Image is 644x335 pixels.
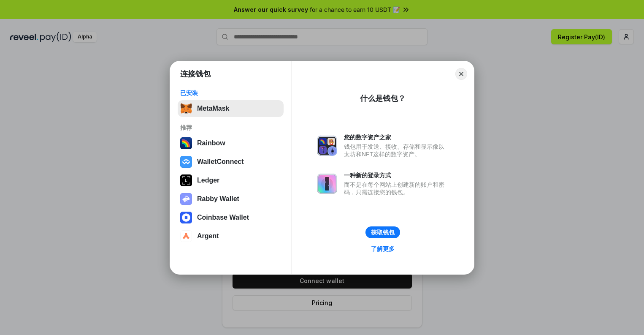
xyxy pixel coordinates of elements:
div: 您的数字资产之家 [344,133,449,141]
button: Rabby Wallet [178,191,284,207]
img: svg+xml,%3Csvg%20fill%3D%22none%22%20height%3D%2233%22%20viewBox%3D%220%200%2035%2033%22%20width%... [180,103,192,114]
div: MetaMask [197,105,229,112]
button: Close [455,68,467,80]
div: 钱包用于发送、接收、存储和显示像以太坊和NFT这样的数字资产。 [344,143,449,158]
div: 已安装 [180,89,281,97]
button: WalletConnect [178,153,284,170]
button: MetaMask [178,100,284,117]
div: Ledger [197,177,219,184]
div: WalletConnect [197,158,244,166]
button: Argent [178,228,284,245]
div: 一种新的登录方式 [344,172,449,179]
div: 获取钱包 [371,229,395,236]
div: 而不是在每个网站上创建新的账户和密码，只需连接您的钱包。 [344,181,449,196]
button: Ledger [178,172,284,189]
button: Rainbow [178,135,284,152]
div: 推荐 [180,124,281,131]
button: 获取钱包 [365,226,400,238]
h1: 连接钱包 [180,69,211,79]
img: svg+xml,%3Csvg%20width%3D%2228%22%20height%3D%2228%22%20viewBox%3D%220%200%2028%2028%22%20fill%3D... [180,212,192,223]
button: Coinbase Wallet [178,209,284,226]
img: svg+xml,%3Csvg%20width%3D%2228%22%20height%3D%2228%22%20viewBox%3D%220%200%2028%2028%22%20fill%3D... [180,230,192,242]
div: 了解更多 [371,245,395,253]
img: svg+xml,%3Csvg%20width%3D%22120%22%20height%3D%22120%22%20viewBox%3D%220%200%20120%20120%22%20fil... [180,137,192,149]
div: Coinbase Wallet [197,214,249,221]
a: 了解更多 [366,243,400,254]
img: svg+xml,%3Csvg%20xmlns%3D%22http%3A%2F%2Fwww.w3.org%2F2000%2Fsvg%22%20fill%3D%22none%22%20viewBox... [317,174,337,194]
img: svg+xml,%3Csvg%20xmlns%3D%22http%3A%2F%2Fwww.w3.org%2F2000%2Fsvg%22%20width%3D%2228%22%20height%3... [180,174,192,186]
div: Rainbow [197,139,225,147]
img: svg+xml,%3Csvg%20xmlns%3D%22http%3A%2F%2Fwww.w3.org%2F2000%2Fsvg%22%20fill%3D%22none%22%20viewBox... [180,193,192,205]
img: svg+xml,%3Csvg%20xmlns%3D%22http%3A%2F%2Fwww.w3.org%2F2000%2Fsvg%22%20fill%3D%22none%22%20viewBox... [317,136,337,156]
img: svg+xml,%3Csvg%20width%3D%2228%22%20height%3D%2228%22%20viewBox%3D%220%200%2028%2028%22%20fill%3D... [180,156,192,168]
div: 什么是钱包？ [360,93,406,103]
div: Argent [197,232,219,240]
div: Rabby Wallet [197,195,239,203]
